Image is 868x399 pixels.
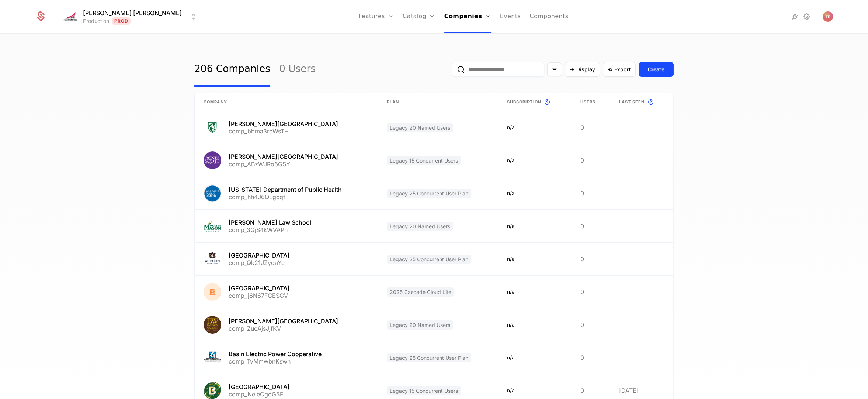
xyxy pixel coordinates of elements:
button: Open user button [823,11,833,22]
span: Subscription [507,99,541,105]
button: Create [639,62,674,77]
a: 0 Users [279,52,316,87]
th: Users [571,93,610,111]
button: Display [565,62,600,77]
div: Create [648,66,664,73]
span: Export [614,66,631,73]
span: [PERSON_NAME] [PERSON_NAME] [83,8,182,17]
button: Export [603,62,636,77]
button: Select environment [64,8,198,25]
th: Company [195,93,378,111]
div: Production [83,17,109,25]
img: Tim Reilly [823,11,833,22]
button: Filter options [547,62,562,76]
th: Plan [378,93,498,111]
a: Settings [802,12,811,21]
img: Hannon Hill [62,11,79,22]
a: 206 Companies [194,52,270,87]
span: Display [576,66,595,73]
span: Prod [112,17,131,25]
span: Last seen [619,99,645,105]
a: Integrations [790,12,799,21]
